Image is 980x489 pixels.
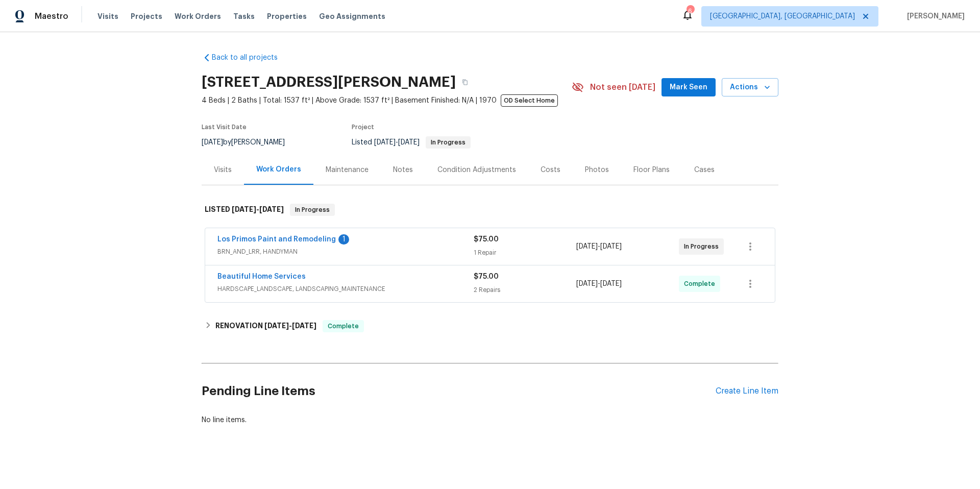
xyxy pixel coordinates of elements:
span: 4 Beds | 2 Baths | Total: 1537 ft² | Above Grade: 1537 ft² | Basement Finished: N/A | 1970 [202,95,572,106]
div: Costs [541,165,560,175]
span: OD Select Home [501,94,558,107]
h6: RENOVATION [215,320,316,332]
button: Copy Address [456,73,474,91]
span: Properties [267,11,307,21]
span: Maestro [35,11,68,21]
span: Projects [131,11,162,21]
span: [PERSON_NAME] [903,11,965,21]
div: Visits [214,165,232,175]
span: - [374,139,420,146]
span: [DATE] [600,280,622,287]
a: Beautiful Home Services [217,273,306,280]
span: In Progress [684,241,723,252]
div: 1 Repair [474,248,576,258]
div: Work Orders [256,164,301,175]
span: Mark Seen [670,81,707,94]
span: [DATE] [264,322,289,329]
span: Visits [97,11,118,21]
span: Listed [352,139,471,146]
span: [DATE] [398,139,420,146]
div: Floor Plans [633,165,670,175]
div: Condition Adjustments [437,165,516,175]
div: Create Line Item [716,386,778,396]
a: Los Primos Paint and Remodeling [217,236,336,243]
span: In Progress [427,139,470,145]
span: In Progress [291,205,334,215]
div: RENOVATION [DATE]-[DATE]Complete [202,314,778,338]
span: [DATE] [374,139,396,146]
span: Complete [684,279,719,289]
span: $75.00 [474,273,499,280]
h6: LISTED [205,204,284,216]
span: Work Orders [175,11,221,21]
div: Photos [585,165,609,175]
span: Actions [730,81,770,94]
span: Complete [324,321,363,331]
span: Tasks [233,13,255,20]
span: Project [352,124,374,130]
span: [DATE] [232,206,256,213]
button: Actions [722,78,778,97]
div: Cases [694,165,715,175]
span: [DATE] [600,243,622,250]
span: - [576,279,622,289]
span: Geo Assignments [319,11,385,21]
div: Notes [393,165,413,175]
div: LISTED [DATE]-[DATE]In Progress [202,193,778,226]
div: 6 [687,6,694,16]
span: - [576,241,622,252]
span: [DATE] [259,206,284,213]
span: [DATE] [292,322,316,329]
span: [GEOGRAPHIC_DATA], [GEOGRAPHIC_DATA] [710,11,855,21]
a: Back to all projects [202,53,300,63]
span: [DATE] [576,243,598,250]
button: Mark Seen [661,78,716,97]
div: 1 [338,234,349,244]
div: No line items. [202,415,778,425]
span: [DATE] [202,139,223,146]
span: Not seen [DATE] [590,82,655,92]
span: [DATE] [576,280,598,287]
div: 2 Repairs [474,285,576,295]
h2: [STREET_ADDRESS][PERSON_NAME] [202,77,456,87]
span: - [264,322,316,329]
div: Maintenance [326,165,369,175]
span: BRN_AND_LRR, HANDYMAN [217,247,474,257]
span: Last Visit Date [202,124,247,130]
span: $75.00 [474,236,499,243]
span: - [232,206,284,213]
span: HARDSCAPE_LANDSCAPE, LANDSCAPING_MAINTENANCE [217,284,474,294]
h2: Pending Line Items [202,368,716,415]
div: by [PERSON_NAME] [202,136,297,149]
